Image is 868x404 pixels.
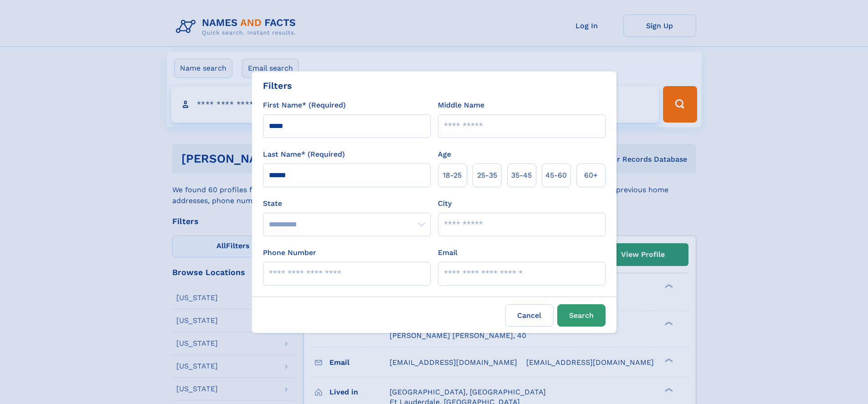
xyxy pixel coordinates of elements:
label: Age [438,149,451,160]
span: 45‑60 [545,170,567,181]
span: 35‑45 [511,170,532,181]
label: Last Name* (Required) [263,149,345,160]
label: Cancel [505,304,554,327]
label: State [263,198,431,209]
div: Filters [263,79,292,92]
span: 60+ [584,170,598,181]
label: Phone Number [263,247,316,258]
label: Email [438,247,457,258]
label: Middle Name [438,100,484,111]
label: City [438,198,452,209]
span: 18‑25 [443,170,462,181]
span: 25‑35 [477,170,497,181]
button: Search [557,304,606,327]
label: First Name* (Required) [263,100,346,111]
